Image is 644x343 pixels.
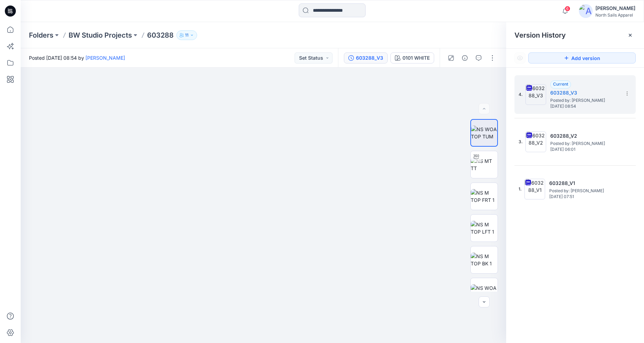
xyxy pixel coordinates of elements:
span: 3. [519,139,523,145]
span: Posted by: Kapila Kothalawala [550,140,619,147]
span: [DATE] 07:51 [549,194,618,199]
h5: 603288_V2 [550,132,619,140]
span: 1. [519,186,522,192]
span: Posted [DATE] 08:54 by [29,54,125,61]
span: Version History [514,31,566,39]
span: 4. [519,91,523,98]
button: 603288_V3 [344,52,388,63]
img: 603288_V2 [525,131,546,152]
img: 603288_V3 [525,84,546,105]
h5: 603288_V3 [550,89,619,97]
img: 603288_V1 [524,179,545,199]
img: NS MT TT [471,157,498,172]
div: North Sails Apparel [595,12,635,18]
img: NS M TOP FRT 1 [471,189,498,204]
span: Posted by: Kapila Kothalawala [550,97,619,104]
img: NS M TOP BK 1 [471,253,498,267]
h5: 603288_V1 [549,179,618,187]
span: Current [553,81,568,87]
button: Add version [528,52,636,63]
p: 603288 [147,30,174,40]
button: Show Hidden Versions [514,52,525,63]
span: 6 [565,6,570,11]
img: avatar [579,4,593,18]
button: Details [459,52,470,63]
button: Close [627,32,633,38]
img: NS M TOP LFT 1 [471,221,498,235]
span: [DATE] 06:01 [550,147,619,152]
div: [PERSON_NAME] [595,4,635,12]
div: 0101 WHITE [402,54,430,62]
a: Folders [29,30,53,40]
a: BW Studio Projects [69,30,132,40]
a: [PERSON_NAME] [85,55,125,61]
p: 11 [185,31,188,39]
span: [DATE] 08:54 [550,104,619,109]
button: 11 [176,30,197,40]
img: NS WOA TOP FRT [471,284,498,299]
button: 0101 WHITE [390,52,434,63]
div: 603288_V3 [356,54,383,62]
img: NS WOA TOP TUM [471,126,497,140]
span: Posted by: Kapila Kothalawala [549,187,618,194]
